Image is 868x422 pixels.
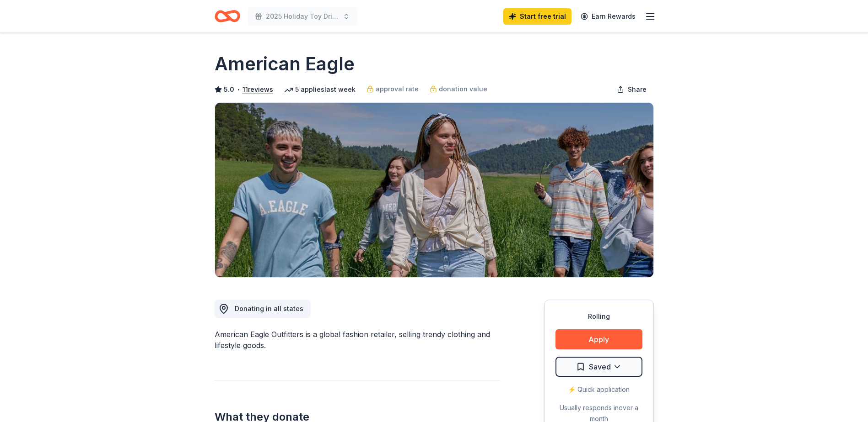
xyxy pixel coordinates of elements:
[439,84,487,95] span: donation value
[503,8,571,25] a: Start free trial
[430,84,487,95] a: donation value
[555,311,642,322] div: Rolling
[215,329,500,351] div: American Eagle Outfitters is a global fashion retailer, selling trendy clothing and lifestyle goods.
[609,80,654,99] button: Share
[555,357,642,377] button: Saved
[235,305,303,312] span: Donating in all states
[376,84,419,95] span: approval rate
[367,84,419,95] a: approval rate
[589,361,611,373] span: Saved
[215,51,355,77] h1: American Eagle
[215,103,653,277] img: Image for American Eagle
[243,84,273,95] button: 11reviews
[575,8,641,25] a: Earn Rewards
[266,11,339,22] span: 2025 Holiday Toy Drive
[628,84,647,95] span: Share
[555,329,642,349] button: Apply
[284,84,356,95] div: 5 applies last week
[555,384,642,395] div: ⚡️ Quick application
[224,84,234,95] span: 5.0
[237,86,240,93] span: •
[215,5,240,27] a: Home
[248,7,357,26] button: 2025 Holiday Toy Drive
